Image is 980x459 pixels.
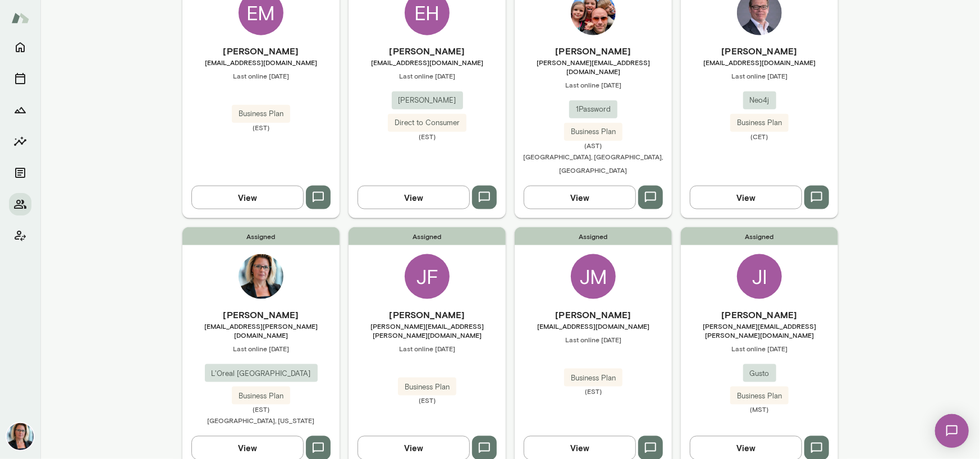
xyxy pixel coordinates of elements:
[9,193,31,215] button: Members
[737,254,782,299] div: JI
[398,382,456,393] span: Business Plan
[730,117,789,128] span: Business Plan
[743,368,776,379] span: Gusto
[182,58,340,67] span: [EMAIL_ADDRESS][DOMAIN_NAME]
[182,71,340,80] span: Last online [DATE]
[681,405,838,414] span: (MST)
[524,186,636,209] button: View
[9,224,31,247] button: Client app
[9,67,31,90] button: Sessions
[515,80,672,89] span: Last online [DATE]
[569,104,617,115] span: 1Password
[571,254,616,299] div: JM
[349,308,506,322] h6: [PERSON_NAME]
[349,396,506,405] span: (EST)
[349,227,506,245] span: Assigned
[515,58,672,76] span: [PERSON_NAME][EMAIL_ADDRESS][DOMAIN_NAME]
[564,373,622,384] span: Business Plan
[681,58,838,67] span: [EMAIL_ADDRESS][DOMAIN_NAME]
[564,126,622,137] span: Business Plan
[9,99,31,121] button: Growth Plan
[205,368,318,379] span: L'Oreal [GEOGRAPHIC_DATA]
[7,423,34,450] img: Jennifer Alvarez
[232,391,290,402] span: Business Plan
[349,71,506,80] span: Last online [DATE]
[349,322,506,339] span: [PERSON_NAME][EMAIL_ADDRESS][PERSON_NAME][DOMAIN_NAME]
[232,108,290,120] span: Business Plan
[358,186,470,209] button: View
[239,254,283,299] img: Jennifer Alvarez
[349,44,506,58] h6: [PERSON_NAME]
[349,58,506,67] span: [EMAIL_ADDRESS][DOMAIN_NAME]
[681,71,838,80] span: Last online [DATE]
[182,227,340,245] span: Assigned
[349,344,506,353] span: Last online [DATE]
[182,405,340,414] span: (EST)
[515,322,672,331] span: [EMAIL_ADDRESS][DOMAIN_NAME]
[730,391,789,402] span: Business Plan
[681,344,838,353] span: Last online [DATE]
[690,186,802,209] button: View
[515,308,672,322] h6: [PERSON_NAME]
[191,186,304,209] button: View
[182,308,340,322] h6: [PERSON_NAME]
[515,141,672,150] span: (AST)
[11,7,29,29] img: Mento
[182,44,340,58] h6: [PERSON_NAME]
[208,416,315,424] span: [GEOGRAPHIC_DATA], [US_STATE]
[515,44,672,58] h6: [PERSON_NAME]
[182,123,340,132] span: (EST)
[388,117,466,128] span: Direct to Consumer
[681,322,838,339] span: [PERSON_NAME][EMAIL_ADDRESS][PERSON_NAME][DOMAIN_NAME]
[182,322,340,339] span: [EMAIL_ADDRESS][PERSON_NAME][DOMAIN_NAME]
[9,36,31,58] button: Home
[681,308,838,322] h6: [PERSON_NAME]
[743,95,776,106] span: Neo4j
[9,162,31,184] button: Documents
[681,132,838,141] span: (CET)
[392,95,463,106] span: [PERSON_NAME]
[515,227,672,245] span: Assigned
[405,254,450,299] div: JF
[9,130,31,153] button: Insights
[515,335,672,344] span: Last online [DATE]
[681,227,838,245] span: Assigned
[515,387,672,396] span: (EST)
[681,44,838,58] h6: [PERSON_NAME]
[524,153,663,174] span: [GEOGRAPHIC_DATA], [GEOGRAPHIC_DATA], [GEOGRAPHIC_DATA]
[349,132,506,141] span: (EST)
[182,344,340,353] span: Last online [DATE]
